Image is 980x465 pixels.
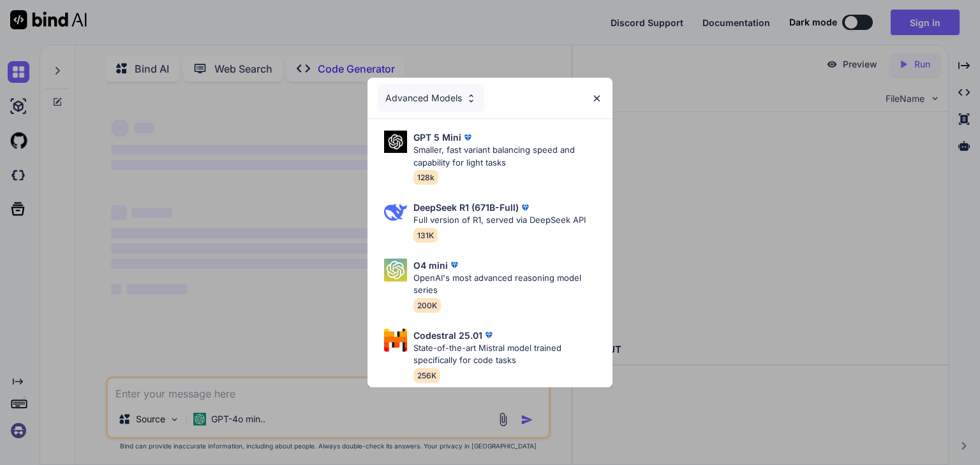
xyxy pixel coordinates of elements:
[413,131,461,144] p: GPT 5 Mini
[591,93,602,104] img: close
[413,272,602,297] p: OpenAI's most advanced reasoning model series
[384,131,407,153] img: Pick Models
[378,84,484,112] div: Advanced Models
[461,131,474,144] img: premium
[482,329,495,341] img: premium
[413,170,438,185] span: 128k
[466,93,477,104] img: Pick Models
[413,214,586,227] p: Full version of R1, served via DeepSeek API
[519,201,531,214] img: premium
[413,342,602,367] p: State-of-the-art Mistral model trained specifically for code tasks
[413,259,448,272] p: O4 mini
[413,329,482,342] p: Codestral 25.01
[413,368,440,383] span: 256K
[413,298,441,313] span: 200K
[384,259,407,282] img: Pick Models
[384,201,407,224] img: Pick Models
[448,259,461,271] img: premium
[413,201,519,214] p: DeepSeek R1 (671B-Full)
[413,144,602,169] p: Smaller, fast variant balancing speed and capability for light tasks
[413,228,438,243] span: 131K
[384,329,407,352] img: Pick Models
